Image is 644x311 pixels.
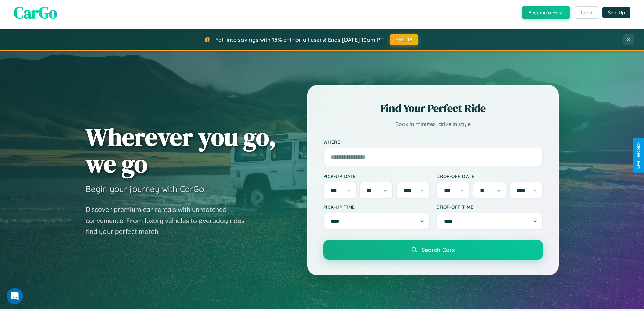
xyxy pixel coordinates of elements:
p: Book in minutes, drive in style [323,119,543,129]
label: Drop-off Date [436,173,543,179]
button: FALL15 [390,34,418,45]
span: Search Cars [421,246,455,253]
h1: Wherever you go, we go [86,124,276,177]
span: Fall into savings with 15% off for all users! Ends [DATE] 10am PT. [215,36,385,43]
h3: Begin your journey with CarGo [86,184,204,194]
iframe: Intercom live chat [7,288,23,304]
label: Pick-up Date [323,173,430,179]
label: Where [323,139,543,145]
p: Discover premium car rentals with unmatched convenience. From luxury vehicles to everyday rides, ... [86,204,255,237]
label: Drop-off Time [436,204,543,210]
div: Give Feedback [636,142,641,169]
button: Search Cars [323,240,543,260]
label: Pick-up Time [323,204,430,210]
span: CarGo [14,1,57,24]
button: Login [575,6,599,19]
h2: Find Your Perfect Ride [323,101,543,116]
button: Become a Host [522,6,570,19]
button: Sign Up [602,7,630,18]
